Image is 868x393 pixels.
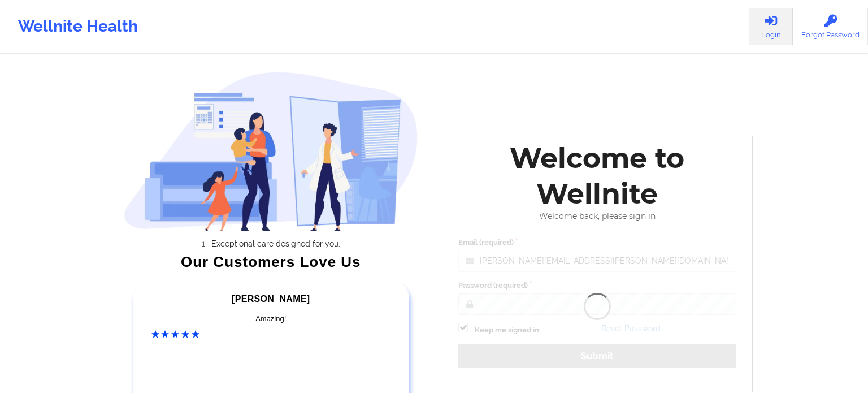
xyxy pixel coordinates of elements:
[450,211,744,221] div: Welcome back, please sign in
[450,140,744,211] div: Welcome to Wellnite
[133,239,418,248] li: Exceptional care designed for you.
[124,256,419,267] div: Our Customers Love Us
[151,313,391,325] div: Amazing!
[749,8,793,45] a: Login
[232,294,310,304] span: [PERSON_NAME]
[793,8,868,45] a: Forgot Password
[124,71,419,231] img: wellnite-auth-hero_200.c722682e.png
